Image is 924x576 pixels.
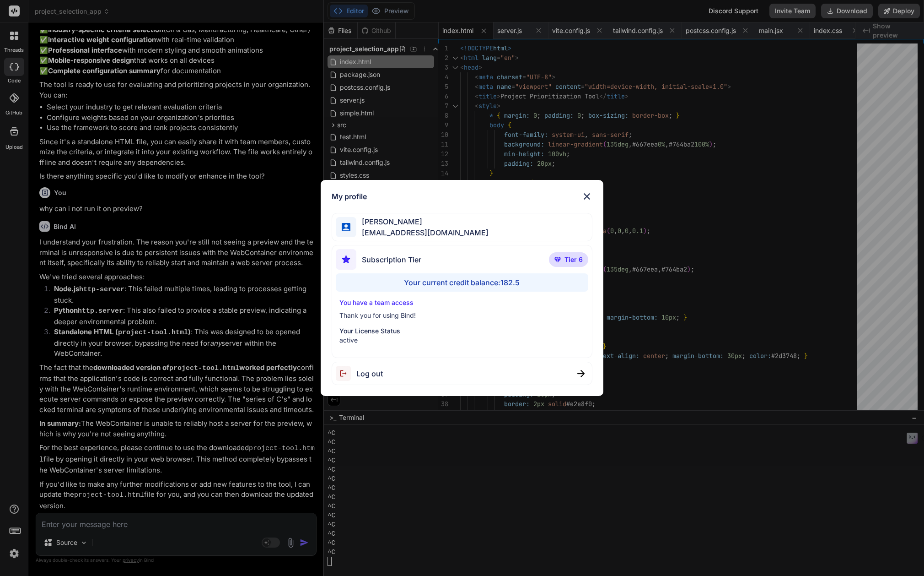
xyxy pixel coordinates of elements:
[339,298,584,307] p: You have a team access
[356,227,489,238] span: [EMAIL_ADDRESS][DOMAIN_NAME]
[356,216,489,227] span: [PERSON_NAME]
[336,273,588,292] div: Your current credit balance: 182.5
[336,366,356,381] img: logout
[577,370,585,377] img: close
[554,257,561,262] img: premium
[342,223,350,232] img: profile
[336,249,356,270] img: subscription
[356,368,383,379] span: Log out
[339,326,584,336] p: Your License Status
[581,191,592,202] img: close
[339,336,584,345] p: active
[339,311,584,320] p: Thank you for using Bind!
[362,254,421,265] span: Subscription Tier
[332,191,367,202] h1: My profile
[564,255,583,264] span: Tier 6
